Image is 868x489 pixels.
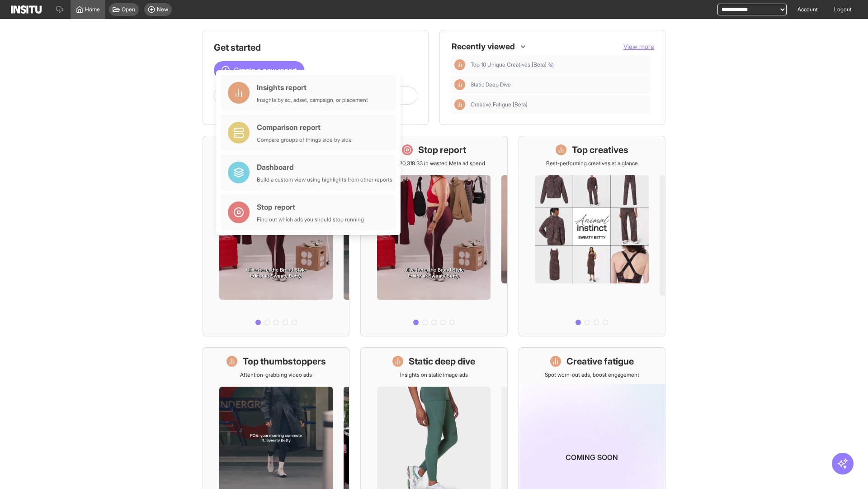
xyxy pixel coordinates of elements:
h1: Static deep dive [409,355,475,368]
h1: Top creatives [572,144,628,156]
h1: Top thumbstoppers [243,355,326,368]
a: Stop reportSave £20,318.33 in wasted Meta ad spend [360,136,507,336]
button: Create a new report [214,61,304,79]
span: New [157,6,168,13]
div: Stop report [257,201,364,212]
div: Compare groups of things side by side [257,136,352,144]
div: Insights report [257,82,368,93]
div: Comparison report [257,122,352,133]
h1: Get started [214,41,417,54]
div: Insights by ad, adset, campaign, or placement [257,96,368,104]
span: Static Deep Dive [471,81,647,88]
span: Top 10 Unique Creatives [Beta] [471,61,647,68]
div: Find out which ads you should stop running [257,216,364,223]
img: Logo [11,5,42,14]
button: View more [623,42,654,51]
span: Static Deep Dive [471,81,511,88]
p: Attention-grabbing video ads [240,371,312,379]
div: Insights [454,59,465,70]
div: Insights [454,99,465,110]
a: What's live nowSee all active ads instantly [203,136,349,336]
h1: Stop report [418,144,466,156]
span: Creative Fatigue [Beta] [471,101,647,108]
span: Home [85,6,100,13]
span: View more [623,43,654,50]
a: Top creativesBest-performing creatives at a glance [519,136,665,336]
div: Dashboard [257,162,392,173]
span: Creative Fatigue [Beta] [471,101,528,108]
p: Best-performing creatives at a glance [546,160,638,167]
div: Insights [454,79,465,90]
p: Save £20,318.33 in wasted Meta ad spend [383,160,485,167]
span: Top 10 Unique Creatives [Beta] [471,61,554,68]
span: Create a new report [234,65,297,76]
div: Build a custom view using highlights from other reports [257,176,392,183]
p: Insights on static image ads [400,371,468,379]
span: Open [122,6,135,13]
